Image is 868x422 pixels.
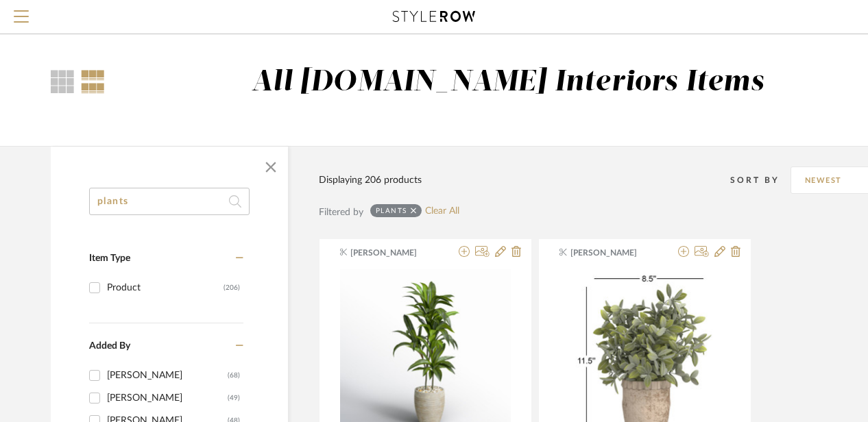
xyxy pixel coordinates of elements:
[319,205,363,220] div: Filtered by
[89,253,130,263] span: Item Type
[570,247,657,259] span: [PERSON_NAME]
[228,364,240,386] div: (68)
[376,206,407,215] div: plants
[252,65,764,100] div: All [DOMAIN_NAME] Interiors Items
[89,188,250,215] input: Search within 206 results
[319,173,422,188] div: Displaying 206 products
[730,173,791,187] div: Sort By
[107,277,224,299] div: Product
[89,341,130,351] span: Added By
[228,387,240,409] div: (49)
[425,206,459,217] a: Clear All
[257,153,285,181] button: Close
[224,277,240,299] div: (206)
[107,387,228,409] div: [PERSON_NAME]
[107,364,228,386] div: [PERSON_NAME]
[350,247,437,259] span: [PERSON_NAME]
